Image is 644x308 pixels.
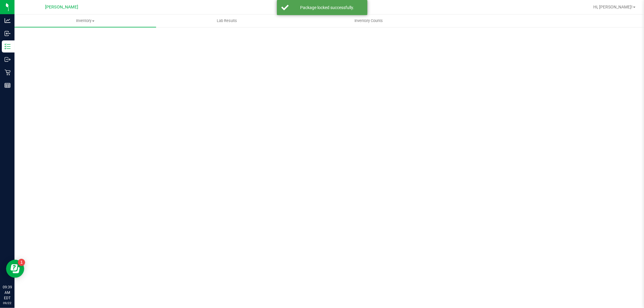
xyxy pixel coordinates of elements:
a: Inventory [14,14,156,27]
span: Hi, [PERSON_NAME]! [593,5,633,9]
inline-svg: Outbound [5,56,11,62]
inline-svg: Reports [5,82,11,88]
iframe: Resource center unread badge [18,259,25,266]
inline-svg: Retail [5,69,11,75]
span: Inventory [14,18,156,24]
p: 09:39 AM EDT [3,284,12,301]
div: Package locked successfully. [292,5,363,11]
p: 09/22 [3,301,12,305]
iframe: Resource center [6,260,24,278]
span: Lab Results [209,18,245,24]
inline-svg: Analytics [5,17,11,24]
a: Lab Results [156,14,298,27]
span: Inventory Counts [346,18,391,24]
span: [PERSON_NAME] [45,5,78,10]
inline-svg: Inbound [5,30,11,37]
inline-svg: Inventory [5,43,11,49]
a: Inventory Counts [298,14,439,27]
